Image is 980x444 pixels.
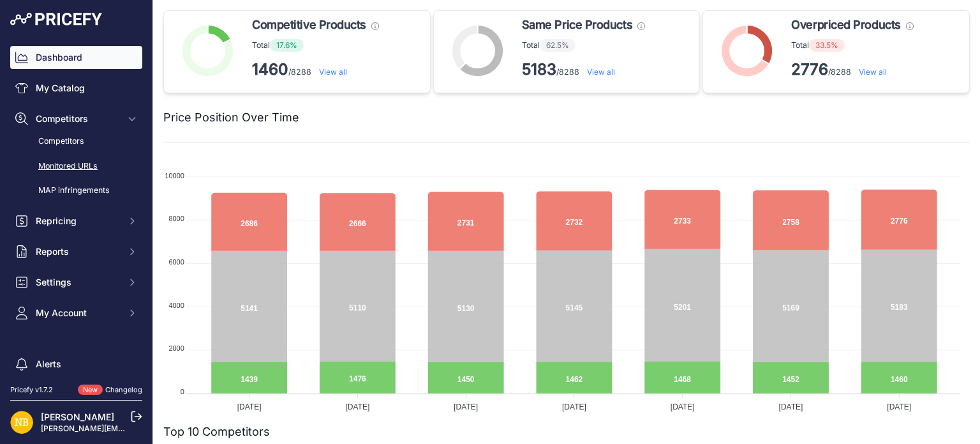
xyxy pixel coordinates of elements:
span: 62.5% [540,39,575,52]
span: Overpriced Products [791,16,900,34]
tspan: [DATE] [671,402,695,411]
span: Competitors [36,112,119,125]
tspan: [DATE] [454,402,478,411]
button: Repricing [10,210,142,233]
tspan: [DATE] [562,402,586,411]
tspan: 8000 [168,215,184,222]
a: My Catalog [10,77,142,100]
a: Competitors [10,130,142,153]
p: /8288 [522,59,645,80]
a: MAP infringements [10,180,142,202]
a: Alerts [10,353,142,376]
span: 33.5% [809,39,845,52]
a: [PERSON_NAME] [41,411,114,422]
p: Total [522,39,645,52]
tspan: 6000 [168,258,184,266]
tspan: 2000 [168,344,184,352]
tspan: [DATE] [779,402,803,411]
p: /8288 [252,59,379,80]
tspan: [DATE] [345,402,369,411]
strong: 2776 [791,60,828,79]
span: Same Price Products [522,16,632,34]
a: View all [319,67,347,77]
span: 17.6% [270,39,304,52]
strong: 5183 [522,60,556,79]
a: [PERSON_NAME][EMAIL_ADDRESS][DOMAIN_NAME] [41,424,237,433]
a: View all [587,67,615,77]
button: My Account [10,302,142,325]
tspan: 10000 [165,172,184,180]
strong: 1460 [252,60,288,79]
button: Competitors [10,107,142,130]
span: Reports [36,245,119,258]
div: Pricefy v1.7.2 [10,385,53,395]
span: Competitive Products [252,16,366,34]
button: Reports [10,240,142,263]
h2: Price Position Over Time [163,109,299,126]
nav: Sidebar [10,46,142,424]
a: Changelog [105,385,142,394]
a: Monitored URLs [10,155,142,178]
img: Pricefy Logo [10,13,102,26]
span: New [78,385,103,395]
tspan: 4000 [168,302,184,309]
h2: Top 10 Competitors [163,423,270,441]
tspan: [DATE] [237,402,262,411]
p: Total [252,39,379,52]
a: View all [859,67,887,77]
button: Settings [10,271,142,294]
span: Settings [36,276,119,289]
p: Total [791,39,913,52]
tspan: 0 [181,388,184,395]
a: Dashboard [10,46,142,69]
tspan: [DATE] [887,402,911,411]
span: Repricing [36,215,119,227]
p: /8288 [791,59,913,80]
span: My Account [36,307,119,319]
